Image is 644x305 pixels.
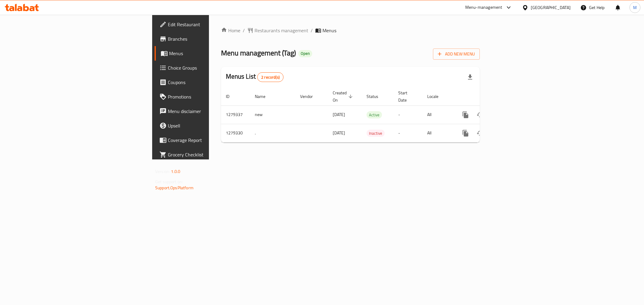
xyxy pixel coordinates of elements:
td: new [250,105,295,124]
span: Get support on: [155,178,183,186]
span: Menus [322,27,336,34]
a: Menus [155,46,260,61]
button: more [458,126,473,140]
span: M [633,4,637,11]
span: Inactive [367,130,385,137]
td: . [250,124,295,142]
button: Change Status [473,108,487,122]
div: Menu-management [465,4,502,11]
span: Coupons [168,79,255,86]
span: Grocery Checklist [168,151,255,158]
span: Coverage Report [168,137,255,144]
a: Support.OpsPlatform [155,184,194,192]
td: All [422,105,453,124]
span: Add New Menu [438,50,475,58]
button: more [458,108,473,122]
button: Change Status [473,126,487,140]
a: Choice Groups [155,61,260,75]
span: Open [298,51,312,56]
span: Locale [427,93,446,100]
a: Restaurants management [247,27,308,34]
span: Start Date [398,89,415,104]
h2: Menus List [226,72,284,82]
div: Open [298,50,312,57]
span: Menus [169,50,255,57]
div: [GEOGRAPHIC_DATA] [531,4,571,11]
a: Upsell [155,118,260,133]
span: Edit Restaurant [168,21,255,28]
span: Version: [155,168,170,175]
div: Export file [463,70,477,84]
button: Add New Menu [433,49,480,60]
a: Grocery Checklist [155,147,260,162]
td: - [393,124,422,142]
span: Menu disclaimer [168,108,255,115]
a: Coupons [155,75,260,90]
span: Choice Groups [168,64,255,71]
span: Active [367,112,382,118]
a: Branches [155,32,260,46]
div: Total records count [257,72,284,82]
span: Branches [168,35,255,42]
li: / [311,27,313,34]
th: Actions [453,87,521,106]
a: Edit Restaurant [155,17,260,32]
span: 2 record(s) [258,74,283,80]
span: Name [255,93,273,100]
td: - [393,105,422,124]
span: 1.0.0 [171,168,180,175]
span: Menu management ( Tag ) [221,46,296,60]
span: Promotions [168,93,255,100]
span: [DATE] [333,111,345,118]
span: Status [367,93,386,100]
span: Vendor [300,93,321,100]
span: Upsell [168,122,255,129]
table: enhanced table [221,87,521,143]
span: ID [226,93,237,100]
a: Coverage Report [155,133,260,147]
a: Menu disclaimer [155,104,260,118]
span: Restaurants management [255,27,308,34]
td: All [422,124,453,142]
span: [DATE] [333,129,345,137]
a: Promotions [155,90,260,104]
nav: breadcrumb [221,27,480,34]
span: Created On [333,89,354,104]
